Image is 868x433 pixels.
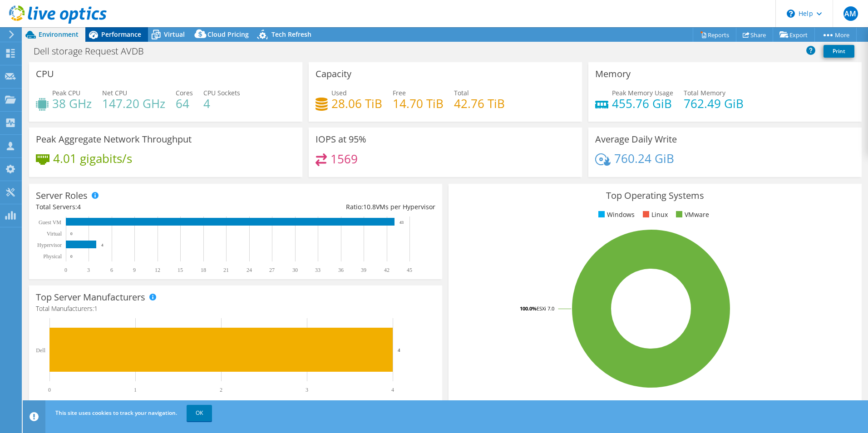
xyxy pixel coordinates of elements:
[271,30,311,39] span: Tech Refresh
[53,153,132,163] h4: 4.01 gigabits/s
[773,28,815,42] a: Export
[43,253,62,260] text: Physical
[361,267,366,273] text: 39
[94,304,98,313] span: 1
[292,267,298,273] text: 30
[47,231,62,237] text: Virtual
[736,28,773,42] a: Share
[220,387,222,393] text: 2
[64,267,67,273] text: 0
[331,89,347,97] span: Used
[674,210,709,220] li: VMware
[247,267,252,273] text: 24
[187,405,212,421] a: OK
[70,231,73,236] text: 0
[176,89,193,97] span: Cores
[824,45,854,58] a: Print
[133,267,136,273] text: 9
[155,267,160,273] text: 12
[178,267,183,273] text: 15
[110,267,113,273] text: 6
[520,305,537,312] tspan: 100.0%
[384,267,390,273] text: 42
[363,202,376,211] span: 10.8
[77,202,81,211] span: 4
[407,267,412,273] text: 45
[331,98,382,108] h4: 28.06 TiB
[787,10,795,18] svg: \n
[684,89,725,97] span: Total Memory
[37,242,62,248] text: Hypervisor
[330,154,358,164] h4: 1569
[595,69,631,79] h3: Memory
[101,243,104,247] text: 4
[641,210,668,220] li: Linux
[843,6,858,21] span: AM
[596,210,635,220] li: Windows
[164,30,185,39] span: Virtual
[36,347,45,354] text: Dell
[39,30,79,39] span: Environment
[36,134,192,144] h3: Peak Aggregate Network Throughput
[306,387,308,393] text: 3
[693,28,736,42] a: Reports
[612,98,673,108] h4: 455.76 GiB
[36,191,88,201] h3: Server Roles
[338,267,344,273] text: 36
[236,202,435,212] div: Ratio: VMs per Hypervisor
[393,98,444,108] h4: 14.70 TiB
[315,267,321,273] text: 33
[814,28,857,42] a: More
[612,89,673,97] span: Peak Memory Usage
[134,387,137,393] text: 1
[393,89,406,97] span: Free
[223,267,229,273] text: 21
[207,30,249,39] span: Cloud Pricing
[70,254,73,259] text: 0
[55,409,177,417] span: This site uses cookies to track your navigation.
[36,69,54,79] h3: CPU
[614,153,674,163] h4: 760.24 GiB
[102,89,127,97] span: Net CPU
[101,30,141,39] span: Performance
[398,347,400,353] text: 4
[595,134,677,144] h3: Average Daily Write
[454,98,505,108] h4: 42.76 TiB
[102,98,165,108] h4: 147.20 GHz
[87,267,90,273] text: 3
[203,89,240,97] span: CPU Sockets
[36,304,435,314] h4: Total Manufacturers:
[30,46,158,56] h1: Dell storage Request AVDB
[52,98,92,108] h4: 38 GHz
[391,387,394,393] text: 4
[176,98,193,108] h4: 64
[399,220,404,225] text: 43
[316,134,366,144] h3: IOPS at 95%
[454,89,469,97] span: Total
[39,219,61,226] text: Guest VM
[201,267,206,273] text: 18
[684,98,744,108] h4: 762.49 GiB
[316,69,351,79] h3: Capacity
[203,98,240,108] h4: 4
[36,292,145,302] h3: Top Server Manufacturers
[48,387,51,393] text: 0
[269,267,275,273] text: 27
[455,191,855,201] h3: Top Operating Systems
[36,202,236,212] div: Total Servers:
[52,89,80,97] span: Peak CPU
[537,305,554,312] tspan: ESXi 7.0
